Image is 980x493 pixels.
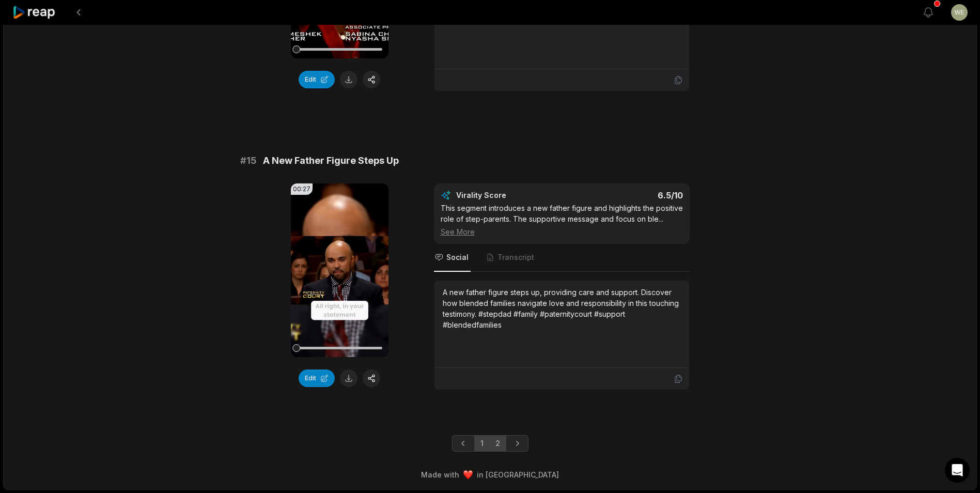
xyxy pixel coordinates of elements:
[446,252,469,263] span: Social
[489,435,506,452] a: Page 2 is your current page
[299,369,335,387] button: Edit
[452,435,475,452] a: Previous page
[443,287,681,330] div: A new father figure steps up, providing care and support. Discover how blended families navigate ...
[291,183,388,357] video: Your browser does not support mp4 format.
[945,458,970,483] div: Open Intercom Messenger
[240,153,257,168] span: # 15
[441,226,683,237] div: See More
[434,244,690,272] nav: Tabs
[474,435,490,452] a: Page 1
[263,153,399,168] span: A New Father Figure Steps Up
[572,190,683,201] div: 6.5 /10
[463,470,473,480] img: heart emoji
[13,469,967,480] div: Made with in [GEOGRAPHIC_DATA]
[497,252,534,263] span: Transcript
[456,190,567,201] div: Virality Score
[452,435,528,452] ul: Pagination
[441,203,683,237] div: This segment introduces a new father figure and highlights the positive role of step-parents. The...
[299,71,335,88] button: Edit
[506,435,528,452] a: Next page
